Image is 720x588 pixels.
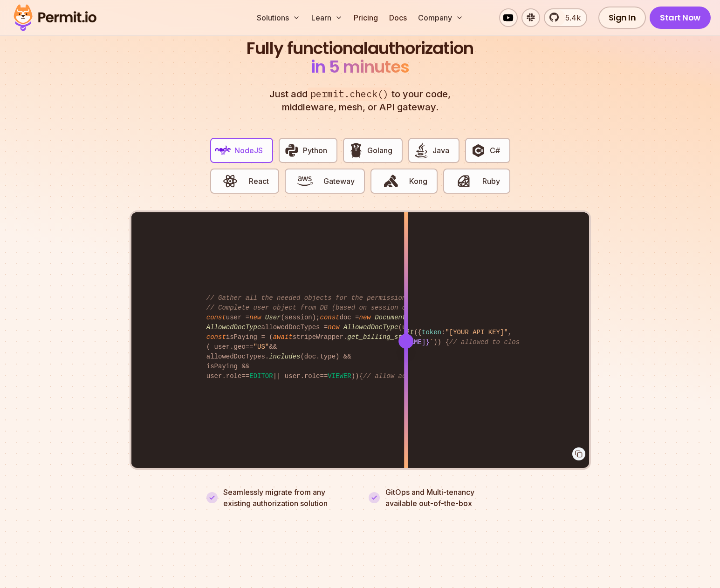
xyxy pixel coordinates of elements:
[311,55,409,79] span: in 5 minutes
[350,8,382,27] a: Pricing
[348,142,364,158] img: Golang
[303,145,327,156] span: Python
[206,333,226,341] span: const
[9,2,101,34] img: Permit logo
[456,173,472,189] img: Ruby
[304,372,320,380] span: role
[598,7,646,29] a: Sign In
[308,88,391,101] span: permit.check()
[206,314,226,321] span: const
[308,8,346,27] button: Learn
[449,338,547,346] span: // allowed to close issue
[560,12,581,23] span: 5.4k
[206,304,516,311] span: // Complete user object from DB (based on session object, only 3 DB queries...)
[284,142,300,158] img: Python
[422,329,441,336] span: token
[409,176,427,187] span: Kong
[320,314,339,321] span: const
[226,372,242,380] span: role
[385,487,474,509] p: GitOps and Multi-tenancy available out-of-the-box
[249,314,261,321] span: new
[343,324,398,331] span: AllowedDocType
[200,286,520,389] code: user = (session); doc = ( , , session. ); allowedDocTypes = (user. ); isPaying = ( stripeWrapper....
[375,314,406,321] span: Document
[249,372,273,380] span: EDITOR
[445,329,507,336] span: "[YOUR_API_KEY]"
[414,8,467,27] button: Company
[273,333,293,341] span: await
[320,353,336,360] span: type
[383,173,399,189] img: Kong
[222,173,238,189] img: React
[328,372,351,380] span: VIEWER
[247,39,368,58] span: Fully functional
[347,333,418,341] span: get_billing_status
[254,343,269,351] span: "US"
[650,7,711,29] a: Start Now
[359,314,371,321] span: new
[490,145,500,156] span: C#
[249,176,269,187] span: React
[385,8,411,27] a: Docs
[297,173,313,189] img: Gateway
[544,8,587,27] a: 5.4k
[206,294,430,302] span: // Gather all the needed objects for the permission check
[470,142,486,158] img: C#
[323,176,355,187] span: Gateway
[367,145,392,156] span: Golang
[206,324,261,331] span: AllowedDocType
[234,343,246,351] span: geo
[253,8,304,27] button: Solutions
[432,145,449,156] span: Java
[269,353,300,360] span: includes
[234,145,263,156] span: NodeJS
[265,314,281,321] span: User
[482,176,500,187] span: Ruby
[245,39,476,76] h2: authorization
[215,142,231,158] img: NodeJS
[413,142,429,158] img: Java
[328,324,339,331] span: new
[363,372,422,380] span: // allow access
[223,487,352,509] p: Seamlessly migrate from any existing authorization solution
[260,88,461,114] p: Just add to your code, middleware, mesh, or API gateway.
